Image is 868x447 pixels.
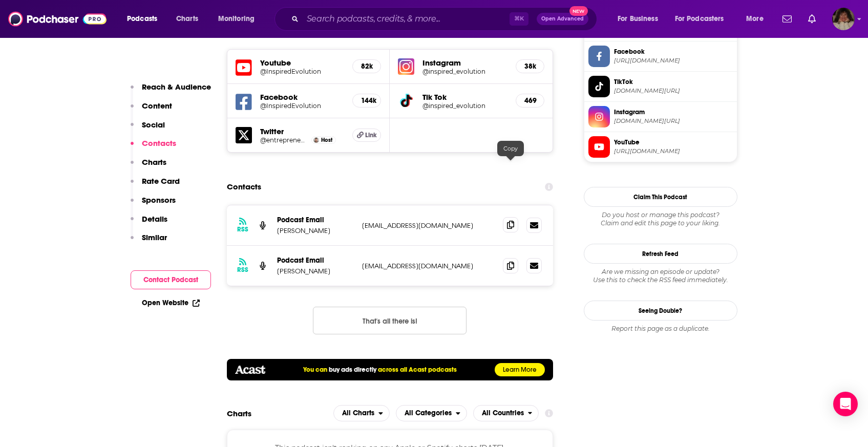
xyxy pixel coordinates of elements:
[277,216,354,224] p: Podcast Email
[237,225,248,233] h3: RSS
[362,262,495,270] p: [EMAIL_ADDRESS][DOMAIN_NAME]
[584,301,737,321] a: Seeing Double?
[524,96,536,105] h5: 469
[510,12,528,26] span: ⌘ K
[127,12,157,26] span: Podcasts
[131,82,211,101] button: Reach & Audience
[333,405,390,421] h2: Platforms
[131,120,165,139] button: Social
[142,195,176,205] p: Sponsors
[422,92,507,102] h5: Tik Tok
[614,117,733,125] span: instagram.com/inspired_evolution
[422,68,507,75] a: @inspired_evolution
[277,267,354,275] p: [PERSON_NAME]
[277,256,354,265] p: Podcast Email
[422,58,507,68] h5: Instagram
[131,101,172,120] button: Content
[142,157,166,167] p: Charts
[120,11,171,27] button: open menu
[284,7,607,31] div: Search podcasts, credits, & more...
[313,307,467,334] button: Nothing here.
[260,68,345,75] a: @InspiredEvolution
[739,11,776,27] button: open menu
[588,136,733,158] a: YouTube[URL][DOMAIN_NAME]
[131,195,176,214] button: Sponsors
[8,9,107,29] a: Podchaser - Follow, Share and Rate Podcasts
[277,226,354,235] p: [PERSON_NAME]
[170,11,204,27] a: Charts
[142,82,211,92] p: Reach & Audience
[131,232,167,251] button: Similar
[588,76,733,97] a: TikTok[DOMAIN_NAME][URL]
[422,102,507,110] a: @inspired_evolution
[142,120,165,130] p: Social
[584,211,737,219] span: Do you host or manage this podcast?
[365,131,377,139] span: Link
[584,325,737,333] div: Report this page as a duplicate.
[396,405,467,421] button: open menu
[473,405,539,421] h2: Countries
[227,409,251,418] h2: Charts
[260,92,345,102] h5: Facebook
[235,366,265,374] img: acastlogo
[482,410,524,417] span: All Countries
[473,405,539,421] button: open menu
[541,16,584,22] span: Open Advanced
[778,10,796,28] a: Show notifications dropdown
[832,8,855,30] button: Show profile menu
[832,8,855,30] img: User Profile
[833,392,858,416] div: Open Intercom Messenger
[614,77,733,87] span: TikTok
[260,136,309,144] a: @entreprenewer
[614,138,733,147] span: YouTube
[131,270,211,289] button: Contact Podcast
[675,12,724,26] span: For Podcasters
[131,138,176,157] button: Contacts
[131,214,167,233] button: Details
[614,47,733,56] span: Facebook
[131,176,180,195] button: Rate Card
[614,108,733,117] span: Instagram
[211,11,268,27] button: open menu
[588,46,733,67] a: Facebook[URL][DOMAIN_NAME]
[142,214,167,224] p: Details
[804,10,820,28] a: Show notifications dropdown
[396,405,467,421] h2: Categories
[584,211,737,227] div: Claim and edit this page to your liking.
[524,62,536,71] h5: 38k
[142,101,172,111] p: Content
[610,11,671,27] button: open menu
[614,87,733,95] span: tiktok.com/@inspired_evolution
[260,102,345,110] a: @InspiredEvolution
[584,244,737,264] button: Refresh Feed
[569,6,588,16] span: New
[142,232,167,242] p: Similar
[227,177,261,197] h2: Contacts
[618,12,658,26] span: For Business
[237,266,248,274] h3: RSS
[832,8,855,30] span: Logged in as angelport
[131,157,166,176] button: Charts
[142,299,200,307] a: Open Website
[260,126,345,136] h5: Twitter
[329,366,376,374] a: buy ads directly
[614,57,733,65] span: https://www.facebook.com/InspiredEvolution
[333,405,390,421] button: open menu
[313,137,319,143] img: Jonathan Levi
[668,11,739,27] button: open menu
[537,13,588,25] button: Open AdvancedNew
[495,363,545,376] a: Learn More
[352,129,381,142] a: Link
[405,410,452,417] span: All Categories
[361,62,372,71] h5: 82k
[321,137,332,143] span: Host
[303,366,457,374] h5: You can across all Acast podcasts
[142,176,180,186] p: Rate Card
[588,106,733,127] a: Instagram[DOMAIN_NAME][URL]
[584,268,737,284] div: Are we missing an episode or update? Use this to check the RSS feed immediately.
